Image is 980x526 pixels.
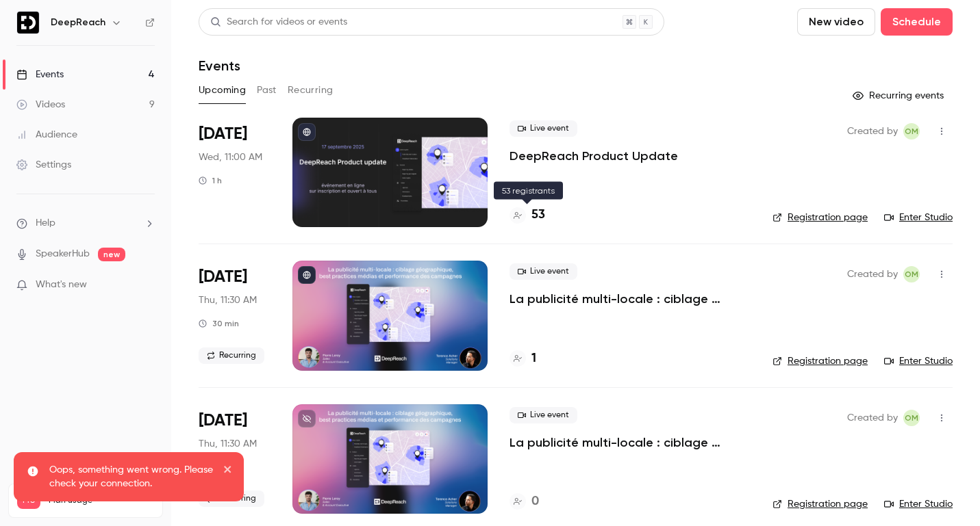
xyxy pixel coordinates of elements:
[847,410,898,426] span: Created by
[36,278,87,292] span: What's new
[288,79,334,101] button: Recurring
[16,98,65,111] div: Videos
[847,123,898,140] span: Created by
[199,123,247,145] span: [DATE]
[510,492,539,511] a: 0
[16,68,64,81] div: Events
[510,120,577,137] span: Live event
[199,293,257,307] span: Thu, 11:30 AM
[884,497,953,511] a: Enter Studio
[510,350,536,368] a: 1
[199,175,222,186] div: 1 h
[510,148,678,164] a: DeepReach Product Update
[51,16,105,29] h6: DeepReach
[846,85,953,107] button: Recurring events
[199,410,247,432] span: [DATE]
[772,497,868,511] a: Registration page
[98,248,125,261] span: new
[199,79,246,101] button: Upcoming
[16,128,77,142] div: Audience
[199,347,264,364] span: Recurring
[531,492,539,511] h4: 0
[797,8,875,36] button: New video
[36,247,90,261] a: SpeakerHub
[903,266,920,282] span: Olivier Milcent
[199,57,240,74] h1: Events
[17,12,39,34] img: DeepReach
[510,407,577,423] span: Live event
[903,410,920,426] span: Olivier Milcent
[905,410,918,426] span: OM
[510,263,577,280] span: Live event
[199,261,271,370] div: Nov 13 Thu, 11:30 AM (Europe/Paris)
[510,291,751,307] a: La publicité multi-locale : ciblage géographique, best practices médias et performance des campagnes
[510,206,545,224] a: 53
[881,8,953,36] button: Schedule
[905,123,918,140] span: OM
[223,463,233,479] button: close
[847,266,898,282] span: Created by
[199,118,271,227] div: Sep 17 Wed, 11:00 AM (Europe/Paris)
[884,211,953,224] a: Enter Studio
[49,463,214,490] p: Oops, something went wrong. Please check your connection.
[903,123,920,140] span: Olivier Milcent
[16,158,71,172] div: Settings
[199,404,271,514] div: Jan 8 Thu, 11:30 AM (Europe/Paris)
[36,216,55,231] span: Help
[510,434,751,451] a: La publicité multi-locale : ciblage géographique, best practices médias et performance des campagnes
[16,216,155,231] li: help-dropdown-opener
[884,354,953,368] a: Enter Studio
[772,211,868,224] a: Registration page
[531,350,536,368] h4: 1
[199,437,257,451] span: Thu, 11:30 AM
[531,206,545,224] h4: 53
[210,15,347,29] div: Search for videos or events
[199,318,239,329] div: 30 min
[199,266,247,288] span: [DATE]
[772,354,868,368] a: Registration page
[199,150,262,164] span: Wed, 11:00 AM
[257,79,277,101] button: Past
[905,266,918,282] span: OM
